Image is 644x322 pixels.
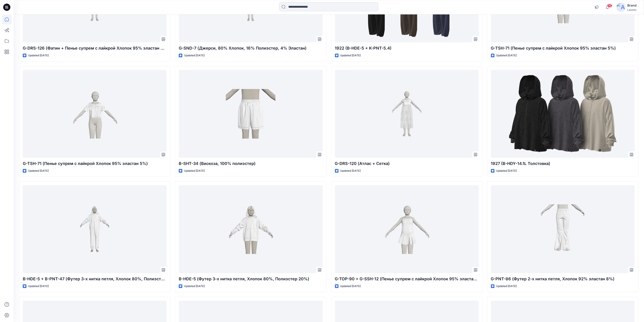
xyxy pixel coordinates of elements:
[23,276,167,282] p: B-HDE-5 + B-PNT-47 (Футер 3-х нитка петля, Хлопок 80%, Полиэстер 20%
[335,70,479,158] a: G-DRS-120 (Атлас + Сетка)
[179,185,323,273] a: B-HDE-5 (Футер 3-х нитка петля, Хлопок 80%, Полиэстер 20%)
[179,45,323,51] p: G-SND-7 (Джерси, 80% Хлопок, 16% Полиэстер, 4% Эластан)
[616,3,626,12] img: avatar
[607,4,612,7] span: 16
[28,53,49,58] p: Updated [DATE]
[179,276,323,282] p: B-HDE-5 (Футер 3-х нитка петля, Хлопок 80%, Полиэстер 20%)
[184,169,205,173] p: Updated [DATE]
[491,185,635,273] a: G-PNT-86 (Футер 2-х нитка петля, Хлопок 92% эластан 8%)
[23,45,167,51] p: G-DRS-126 (Фатин + Пенье супрем с лайкрой Хлопок 95% эластан 5%)
[627,3,638,8] div: Brand .
[491,45,635,51] p: G-TSH-71 (Пенье супрем с лайкрой Хлопок 95% эластан 5%)
[496,53,517,58] p: Updated [DATE]
[496,284,517,289] p: Updated [DATE]
[340,169,361,173] p: Updated [DATE]
[184,53,205,58] p: Updated [DATE]
[335,276,479,282] p: G-TOP-90 + G-SSH-12 (Пенье супрем с лайкрой Хлопок 95% эластан 5%Бифлекс, 73% Нейлон, 27% Спандес)
[335,160,479,167] p: G-DRS-120 (Атлас + Сетка)
[340,53,361,58] p: Updated [DATE]
[28,284,49,289] p: Updated [DATE]
[491,160,635,167] p: 1927 (B-HDY-14.1L Толстовка)
[335,45,479,51] p: 1922 (B-HDE-5 + K-PNT-5.4)
[335,185,479,273] a: G-TOP-90 + G-SSH-12 (Пенье супрем с лайкрой Хлопок 95% эластан 5%Бифлекс, 73% Нейлон, 27% Спандес)
[179,160,323,167] p: B-SHT-34 (Вискоза, 100% полиэстер)
[340,284,361,289] p: Updated [DATE]
[491,276,635,282] p: G-PNT-86 (Футер 2-х нитка петля, Хлопок 92% эластан 8%)
[28,169,49,173] p: Updated [DATE]
[23,70,167,158] a: G-TSH-71 (Пенье супрем с лайкрой Хлопок 95% эластан 5%)
[23,160,167,167] p: G-TSH-71 (Пенье супрем с лайкрой Хлопок 95% эластан 5%)
[23,185,167,273] a: B-HDE-5 + B-PNT-47 (Футер 3-х нитка петля, Хлопок 80%, Полиэстер 20%
[496,169,517,173] p: Updated [DATE]
[627,8,638,11] div: Laretto
[184,284,205,289] p: Updated [DATE]
[491,70,635,158] a: 1927 (B-HDY-14.1L Толстовка)
[179,70,323,158] a: B-SHT-34 (Вискоза, 100% полиэстер)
